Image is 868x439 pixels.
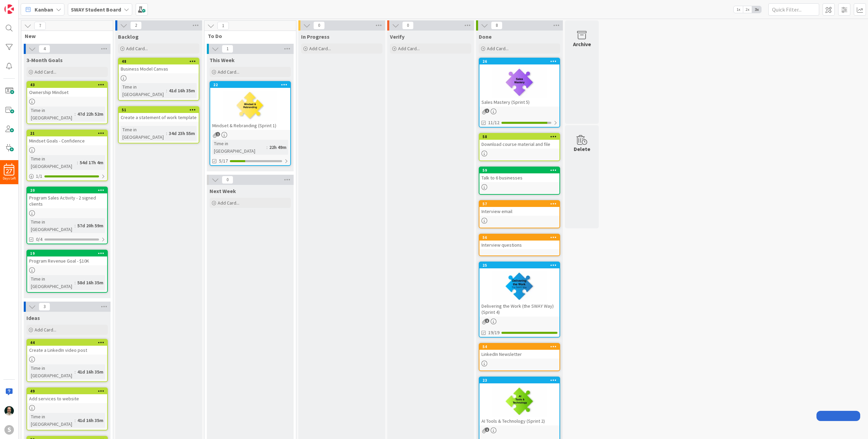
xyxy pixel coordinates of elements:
span: 7 [34,22,46,30]
a: 49Add services to websiteTime in [GEOGRAPHIC_DATA]:41d 16h 35m [26,387,108,431]
div: 57 [482,202,559,206]
div: 56Interview questions [479,234,559,249]
a: 59Talk to 6 businesses [479,167,560,195]
span: To Do [208,33,288,39]
a: 26Sales Mastery (Sprint 5)11/12 [479,58,560,128]
span: New [25,33,104,39]
div: 58 [482,134,559,139]
span: Add Card... [487,45,509,52]
div: 57Interview email [479,201,559,216]
div: 57d 20h 59m [76,222,105,229]
span: : [75,417,76,424]
span: 0 [222,176,233,184]
div: 49Add services to website [27,388,107,403]
a: 44Create a LinkedIn video postTime in [GEOGRAPHIC_DATA]:41d 16h 35m [26,339,108,382]
div: 57 [479,201,559,207]
div: Interview email [479,207,559,216]
a: 25Delivering the Work (the SWAY Way) (Sprint 4)19/19 [479,262,560,338]
div: 26 [482,59,559,64]
img: KM [4,406,14,416]
div: 56 [482,235,559,240]
div: Time in [GEOGRAPHIC_DATA] [29,218,75,233]
div: 22h 49m [268,144,288,151]
div: S [4,425,14,435]
span: 19/19 [488,329,499,336]
div: 58d 16h 35m [76,279,105,286]
b: SWAY Student Board [71,6,121,13]
div: 43 [27,82,107,88]
div: 51 [119,107,199,113]
div: 25Delivering the Work (the SWAY Way) (Sprint 4) [479,262,559,317]
span: Verify [390,33,405,40]
div: Ownership Mindset [27,88,107,97]
div: 43Ownership Mindset [27,82,107,97]
div: 54 [479,344,559,350]
div: Download course material and file [479,140,559,149]
span: Add Card... [35,69,56,75]
div: 22Mindset & Rebranding (Sprint 1) [210,82,290,130]
div: Time in [GEOGRAPHIC_DATA] [212,140,267,155]
span: 0 [402,21,414,30]
div: 34d 23h 55m [167,130,197,137]
div: 47d 22h 52m [76,110,105,118]
span: 1 [217,22,229,30]
span: : [77,159,78,166]
div: 20Program Sales Activity - 2 signed clients [27,187,107,208]
div: 43 [30,82,107,87]
div: 44 [30,340,107,345]
div: Interview questions [479,241,559,249]
a: 22Mindset & Rebranding (Sprint 1)Time in [GEOGRAPHIC_DATA]:22h 49m5/17 [210,81,291,166]
div: 22 [210,82,290,88]
span: 1 [222,45,233,53]
div: 26Sales Mastery (Sprint 5) [479,58,559,107]
a: 19Program Revenue Goal - $10KTime in [GEOGRAPHIC_DATA]:58d 16h 35m [26,250,108,293]
div: 21 [27,130,107,136]
div: LinkedIn Newsletter [479,350,559,359]
div: 48Business Model Canvas [119,58,199,73]
a: 56Interview questions [479,234,560,256]
span: This Week [210,57,235,63]
span: Add Card... [309,45,331,52]
div: 1/1 [27,172,107,180]
div: 48 [122,59,199,64]
div: Mindset Goals - Confidence [27,136,107,145]
div: Add services to website [27,394,107,403]
div: 20 [27,187,107,193]
div: Time in [GEOGRAPHIC_DATA] [29,155,77,170]
div: 22 [213,82,290,87]
span: : [75,279,76,286]
span: : [75,222,76,229]
span: : [75,110,76,118]
span: 1 [216,132,220,136]
span: Add Card... [35,327,56,333]
div: 44Create a LinkedIn video post [27,340,107,355]
div: Talk to 6 businesses [479,173,559,182]
div: 23 [479,377,559,383]
span: 3-Month Goals [26,57,63,63]
div: 54d 17h 4m [78,159,105,166]
div: Program Revenue Goal - $10K [27,256,107,265]
div: 25 [479,262,559,268]
div: Business Model Canvas [119,64,199,73]
div: 59 [479,167,559,173]
div: 58 [479,134,559,140]
a: 43Ownership MindsetTime in [GEOGRAPHIC_DATA]:47d 22h 52m [26,81,108,124]
span: 4 [39,45,50,53]
span: Add Card... [126,45,148,52]
div: 23 [482,378,559,383]
div: Time in [GEOGRAPHIC_DATA] [121,83,166,98]
span: 1 / 1 [36,173,42,180]
div: 25 [482,263,559,268]
span: Add Card... [218,69,239,75]
div: Time in [GEOGRAPHIC_DATA] [29,107,75,121]
span: Ideas [26,314,40,321]
div: 19 [27,250,107,256]
div: 41d 16h 35m [167,87,197,94]
div: Time in [GEOGRAPHIC_DATA] [29,275,75,290]
div: 21 [30,131,107,136]
div: 59 [482,168,559,173]
div: 48 [119,58,199,64]
div: Delivering the Work (the SWAY Way) (Sprint 4) [479,302,559,317]
a: 20Program Sales Activity - 2 signed clientsTime in [GEOGRAPHIC_DATA]:57d 20h 59m0/4 [26,187,108,244]
span: 11/12 [488,119,499,126]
